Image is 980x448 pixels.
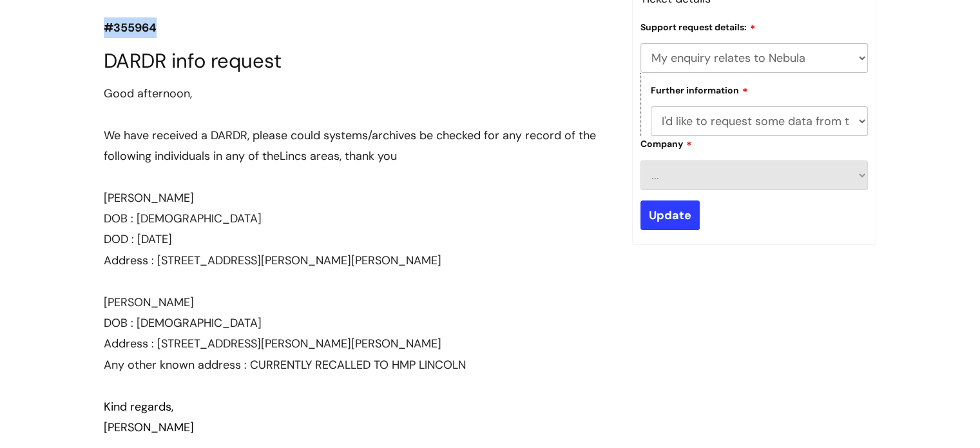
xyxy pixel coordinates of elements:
h1: DARDR info request [104,49,613,73]
span: Any other known address : CURRENTLY RECALLED TO HMP LINCOLN [104,357,466,373]
span: Lincs areas, thank you [280,148,397,164]
label: Support request details: [640,20,756,33]
span: We have received a DARDR, please could systems/archives be checked for any record of the followin... [104,128,599,164]
span: Kind regards, [104,399,173,414]
label: Company [640,137,692,150]
span: Good afternoon, [104,86,192,101]
span: Address : [STREET_ADDRESS][PERSON_NAME][PERSON_NAME] [104,336,441,351]
p: #355964 [104,17,613,38]
span: DOB : [DEMOGRAPHIC_DATA] [104,315,262,331]
span: [PERSON_NAME] [104,420,194,435]
input: Update [640,200,700,230]
span: DOB : [DEMOGRAPHIC_DATA] [104,211,262,226]
span: Address : [STREET_ADDRESS][PERSON_NAME][PERSON_NAME] [104,253,441,268]
span: [PERSON_NAME] [104,295,194,310]
span: [PERSON_NAME] [104,190,194,206]
span: DOD : [DATE] [104,231,172,247]
label: Further information [651,83,748,96]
